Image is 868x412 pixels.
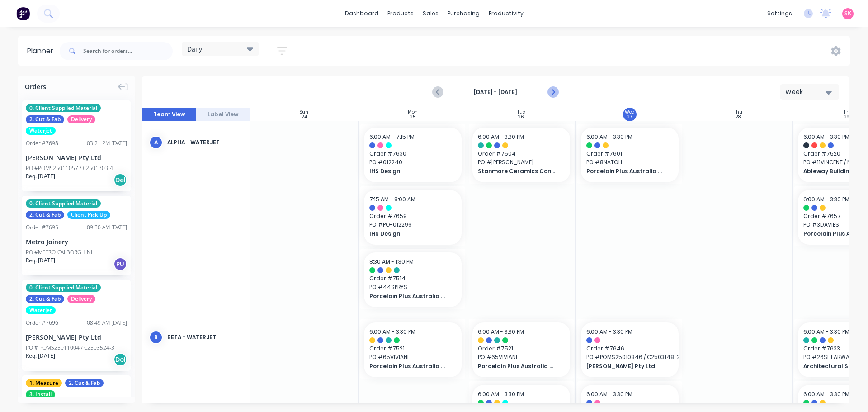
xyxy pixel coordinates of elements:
[26,319,58,327] div: Order # 7696
[167,138,243,147] div: Alpha - Waterjet
[26,352,55,360] span: Req. [DATE]
[113,173,127,187] div: Del
[26,139,58,147] div: Order # 7698
[26,390,55,398] span: 3. Install
[26,284,101,292] span: 0. Client Supplied Material
[369,258,414,265] span: 8:30 AM - 1:30 PM
[586,328,632,336] span: 6:00 AM - 3:30 PM
[586,345,673,353] span: Order # 7646
[478,345,565,353] span: Order # 7521
[408,109,418,115] div: Mon
[586,133,632,141] span: 6:00 AM - 3:30 PM
[369,221,456,229] span: PO # PO-012296
[26,379,62,387] span: 1. Measure
[785,87,827,97] div: Week
[369,230,448,238] span: IHS Design
[844,109,849,115] div: Fri
[586,353,673,361] span: PO # POMS25010846 / C2503148-2
[26,172,55,180] span: Req. [DATE]
[478,150,565,158] span: Order # 7504
[478,328,524,336] span: 6:00 AM - 3:30 PM
[369,283,456,291] span: PO # 44SPRYS
[586,390,632,398] span: 6:00 AM - 3:30 PM
[418,7,443,20] div: sales
[302,115,307,119] div: 24
[443,7,484,20] div: purchasing
[26,248,92,256] div: PO #METRO-CALBORGHINI
[26,295,64,303] span: 2. Cut & Fab
[803,390,849,398] span: 6:00 AM - 3:30 PM
[517,109,525,115] div: Tue
[478,167,556,175] span: Stanmore Ceramics Contracting
[369,362,448,370] span: Porcelain Plus Australia Pty Ltd
[167,333,243,341] div: Beta - Waterjet
[844,9,851,18] span: SK
[113,353,127,366] div: Del
[369,158,456,166] span: PO # 012240
[627,115,632,119] div: 27
[484,7,528,20] div: productivity
[340,7,383,20] a: dashboard
[27,46,58,57] div: Planner
[26,332,127,342] div: [PERSON_NAME] Pty Ltd
[83,42,173,60] input: Search for orders...
[478,353,565,361] span: PO # 65VIVIANI
[518,115,524,119] div: 26
[478,362,556,370] span: Porcelain Plus Australia Pty Ltd
[149,136,163,149] div: A
[803,195,849,203] span: 6:00 AM - 3:30 PM
[478,158,565,166] span: PO # [PERSON_NAME]
[369,345,456,353] span: Order # 7521
[300,109,308,115] div: Sun
[87,223,127,232] div: 09:30 AM [DATE]
[26,256,55,265] span: Req. [DATE]
[369,150,456,158] span: Order # 7630
[803,133,849,141] span: 6:00 AM - 3:30 PM
[26,164,113,172] div: PO #POMS25011057 / C2501303-4
[780,84,839,100] button: Week
[26,306,56,314] span: Waterjet
[87,139,127,147] div: 03:21 PM [DATE]
[478,133,524,141] span: 6:00 AM - 3:30 PM
[369,133,415,141] span: 6:00 AM - 7:15 PM
[586,158,673,166] span: PO # 8NATOLI
[67,211,110,219] span: Client Pick Up
[65,379,104,387] span: 2. Cut & Fab
[26,199,101,208] span: 0. Client Supplied Material
[586,167,665,175] span: Porcelain Plus Australia Pty Ltd
[26,104,101,112] span: 0. Client Supplied Material
[16,7,30,20] img: Factory
[734,109,742,115] div: Thu
[149,331,163,344] div: B
[478,390,524,398] span: 6:00 AM - 3:30 PM
[625,109,635,115] div: Wed
[450,88,541,96] strong: [DATE] - [DATE]
[586,150,673,158] span: Order # 7601
[113,257,127,271] div: PU
[26,237,127,246] div: Metro Joinery
[25,82,46,91] span: Orders
[803,328,849,336] span: 6:00 AM - 3:30 PM
[586,362,665,370] span: [PERSON_NAME] Pty Ltd
[187,44,202,54] span: Daily
[369,353,456,361] span: PO # 65VIVIANI
[844,115,849,119] div: 29
[369,212,456,220] span: Order # 7659
[369,275,456,283] span: Order # 7514
[142,108,196,121] button: Team View
[67,295,95,303] span: Delivery
[26,344,114,352] div: PO # POMS25011004 / C2503524-3
[26,153,127,162] div: [PERSON_NAME] Pty Ltd
[369,195,415,203] span: 7:15 AM - 8:00 AM
[369,292,448,300] span: Porcelain Plus Australia Pty Ltd
[67,115,95,123] span: Delivery
[26,127,56,135] span: Waterjet
[383,7,418,20] div: products
[26,223,58,232] div: Order # 7695
[763,7,797,20] div: settings
[369,167,448,175] span: IHS Design
[26,211,64,219] span: 2. Cut & Fab
[87,319,127,327] div: 08:49 AM [DATE]
[26,115,64,123] span: 2. Cut & Fab
[736,115,741,119] div: 28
